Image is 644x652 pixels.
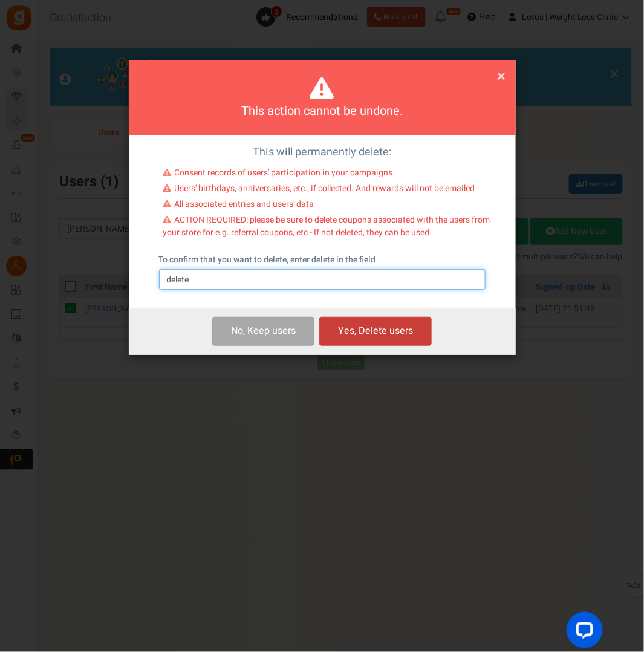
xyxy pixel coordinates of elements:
[138,145,507,160] p: This will permanently delete:
[291,324,296,338] span: s
[159,254,376,266] label: To confirm that you want to delete, enter delete in the field
[498,65,506,88] span: ×
[163,214,490,242] li: ACTION REQUIRED: please be sure to delete coupons associated with the users from your store for e...
[163,183,490,198] li: Users' birthdays, anniversaries, etc., if collected. And rewards will not be emailed
[163,167,490,183] li: Consent records of users' participation in your campaigns
[319,317,432,345] button: Yes, Delete users
[212,317,314,345] button: No, Keep users
[159,269,486,290] input: delete
[163,198,490,214] li: All associated entries and users' data
[144,103,501,120] h4: This action cannot be undone.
